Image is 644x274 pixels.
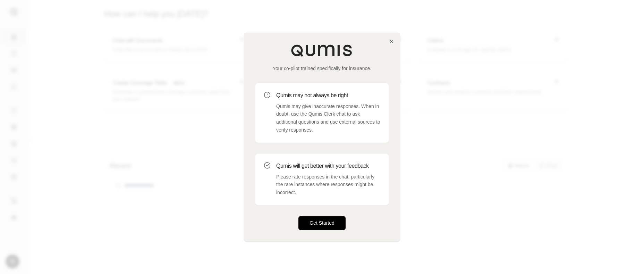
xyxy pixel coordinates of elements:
[298,216,346,230] button: Get Started
[276,162,380,170] h3: Qumis will get better with your feedback
[276,173,380,197] p: Please rate responses in the chat, particularly the rare instances where responses might be incor...
[276,91,380,100] h3: Qumis may not always be right
[255,65,389,72] p: Your co-pilot trained specifically for insurance.
[291,44,353,57] img: Qumis Logo
[276,102,380,134] p: Qumis may give inaccurate responses. When in doubt, use the Qumis Clerk chat to ask additional qu...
